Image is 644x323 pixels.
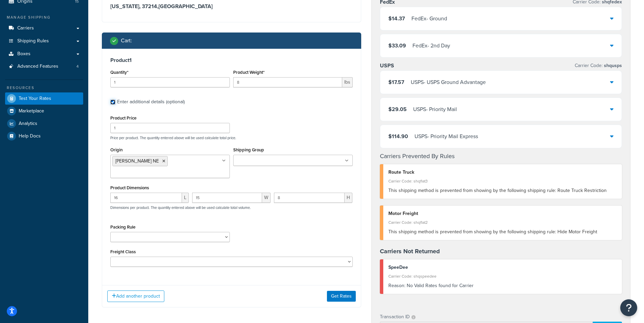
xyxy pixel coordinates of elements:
[19,121,37,127] span: Analytics
[17,38,49,44] span: Shipping Rules
[327,291,356,302] button: Get Rates
[5,22,83,35] a: Carriers
[388,209,617,218] div: Motor Freight
[110,100,115,105] input: Enter additional details (optional)
[5,92,83,105] a: Test Your Rates
[380,247,440,256] strong: Carriers Not Returned
[5,48,83,60] a: Boxes
[603,62,622,69] span: shqusps
[76,64,79,69] span: 4
[388,42,406,49] span: $33.09
[5,35,83,47] a: Shipping Rules
[110,70,128,75] label: Quantity*
[110,224,135,230] label: Packing Rule
[5,130,83,142] a: Help Docs
[19,133,41,139] span: Help Docs
[620,299,637,316] button: Open Resource Center
[380,62,394,69] h3: USPS
[17,64,58,69] span: Advanced Features
[109,135,354,140] p: Price per product. The quantity entered above will be used calculate total price.
[110,3,353,10] h3: [US_STATE], 37214 , [GEOGRAPHIC_DATA]
[388,187,607,194] span: This shipping method is prevented from showing by the following shipping rule: Route Truck Restri...
[110,185,149,190] label: Product Dimensions
[380,152,622,161] h4: Carriers Prevented By Rules
[342,77,353,87] span: lbs
[388,218,617,227] div: Carrier Code: shqflat2
[5,60,83,73] a: Advanced Features4
[388,168,617,177] div: Route Truck
[5,60,83,73] li: Advanced Features
[388,105,407,113] span: $29.05
[575,61,622,70] p: Carrier Code:
[17,25,34,31] span: Carriers
[233,147,264,152] label: Shipping Group
[233,77,342,87] input: 0.00
[115,157,159,165] span: [PERSON_NAME] NE
[411,14,447,23] div: FedEx - Ground
[107,290,164,302] button: Add another product
[388,228,597,235] span: This shipping method is prevented from showing by the following shipping rule: Hide Motor Freight
[19,96,51,102] span: Test Your Rates
[5,105,83,117] a: Marketplace
[233,70,264,75] label: Product Weight*
[121,38,132,44] h2: Cart :
[109,205,251,210] p: Dimensions per product. The quantity entered above will be used calculate total volume.
[413,105,457,114] div: USPS - Priority Mail
[388,132,408,140] span: $114.90
[388,15,405,22] span: $14.37
[388,78,404,86] span: $17.57
[388,281,617,290] div: No Valid Rates found for Carrier
[5,117,83,130] a: Analytics
[19,108,44,114] span: Marketplace
[380,312,410,322] p: Transaction ID
[17,51,31,57] span: Boxes
[345,193,352,203] span: H
[110,115,136,121] label: Product Price
[182,193,189,203] span: L
[262,193,271,203] span: W
[110,249,136,254] label: Freight Class
[388,176,617,186] div: Carrier Code: shqflat3
[388,272,617,281] div: Carrier Code: shqspeedee
[110,57,353,64] h3: Product 1
[110,147,123,152] label: Origin
[5,15,83,20] div: Manage Shipping
[412,41,450,50] div: FedEx - 2nd Day
[411,78,486,87] div: USPS - USPS Ground Advantage
[415,132,478,141] div: USPS - Priority Mail Express
[5,85,83,91] div: Resources
[117,97,185,107] div: Enter additional details (optional)
[388,263,617,272] div: SpeeDee
[110,77,230,87] input: 0
[388,282,405,289] span: Reason:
